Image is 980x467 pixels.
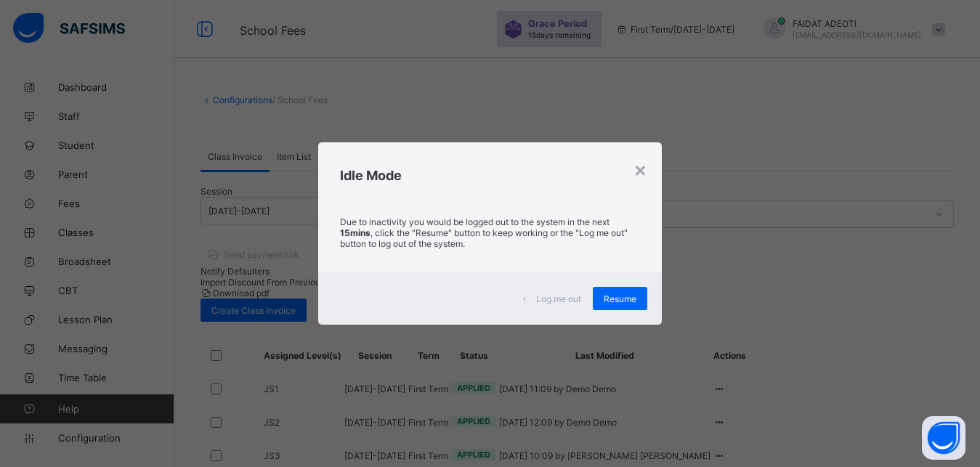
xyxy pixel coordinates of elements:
[922,416,965,460] button: Open asap
[633,157,647,182] div: ×
[340,168,639,183] h2: Idle Mode
[536,293,581,304] span: Log me out
[340,216,639,249] p: Due to inactivity you would be logged out to the system in the next , click the "Resume" button t...
[340,227,370,238] strong: 15mins
[604,293,636,304] span: Resume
